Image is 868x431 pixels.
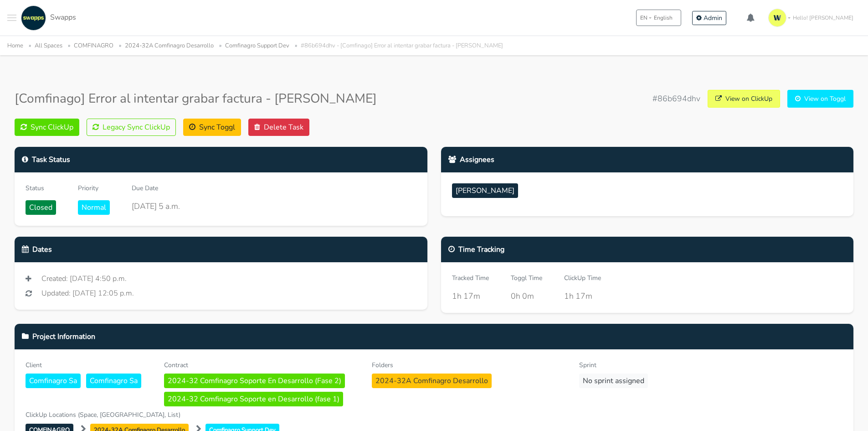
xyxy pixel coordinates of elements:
[164,375,349,386] a: 2024-32 Comfinagro Soporte En Desarrollo (Fase 2)
[164,360,358,370] div: Contract
[183,119,241,136] button: Sync Toggl
[26,200,56,215] span: Closed
[708,90,780,108] a: View on ClickUp
[15,119,79,136] button: Sync ClickUp
[15,324,853,349] div: Project Information
[86,374,141,388] span: Comfinagro Sa
[452,183,518,198] span: [PERSON_NAME]
[15,237,427,262] div: Dates
[511,290,542,302] div: 0h 0m
[21,5,46,31] img: swapps-linkedin-v2.jpg
[132,200,180,212] div: [DATE] 5 a.m.
[87,119,176,136] button: Legacy Sync ClickUp
[19,5,76,31] a: Swapps
[452,273,489,283] div: Tracked Time
[125,42,214,50] a: 2024-32A Comfinagro Desarrollo
[793,14,853,22] span: Hello! [PERSON_NAME]
[248,119,309,136] button: Delete Task
[291,41,503,51] li: #86b694dhv - [Comfinago] Error al intentar grabar factura - [PERSON_NAME]
[452,290,489,302] div: 1h 17m
[26,374,81,388] span: Comfinagro Sa
[564,290,601,302] div: 1h 17m
[654,14,673,22] span: English
[564,273,601,283] div: ClickUp Time
[7,42,23,50] a: Home
[78,183,110,193] div: Priority
[441,237,854,262] div: Time Tracking
[372,375,495,386] a: 2024-32A Comfinagro Desarrollo
[441,147,854,172] div: Assignees
[132,183,180,193] div: Due Date
[692,11,726,25] a: Admin
[15,147,427,172] div: Task Status
[26,375,86,386] a: Comfinagro Sa
[372,374,492,388] span: 2024-32A Comfinagro Desarrollo
[164,374,345,388] span: 2024-32 Comfinagro Soporte En Desarrollo (Fase 2)
[35,42,62,50] a: All Spaces
[74,42,113,50] a: COMFINAGRO
[164,392,343,406] span: 2024-32 Comfinagro Soporte en Desarrollo (fase 1)
[787,90,853,108] a: View on Toggl
[78,200,110,215] span: Normal
[452,183,522,202] a: [PERSON_NAME]
[768,9,786,27] img: isotipo-3-3e143c57.png
[41,273,127,284] span: Created: [DATE] 4:50 p.m.
[164,393,347,404] a: 2024-32 Comfinagro Soporte en Desarrollo (fase 1)
[704,14,722,22] span: Admin
[41,288,134,299] span: Updated: [DATE] 12:05 p.m.
[86,375,145,386] a: Comfinagro Sa
[26,410,289,420] div: ClickUp Locations (Space, [GEOGRAPHIC_DATA], List)
[765,5,861,31] a: Hello! [PERSON_NAME]
[652,93,700,104] span: #86b694dhv
[7,5,16,31] button: Toggle navigation menu
[579,374,648,388] span: No sprint assigned
[15,91,377,107] h3: [Comfinago] Error al intentar grabar factura - [PERSON_NAME]
[26,360,150,370] div: Client
[372,360,566,370] div: Folders
[636,10,681,26] button: ENEnglish
[511,273,542,283] div: Toggl Time
[579,360,773,370] div: Sprint
[50,12,76,22] span: Swapps
[225,42,289,50] a: Comfinagro Support Dev
[26,183,56,193] div: Status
